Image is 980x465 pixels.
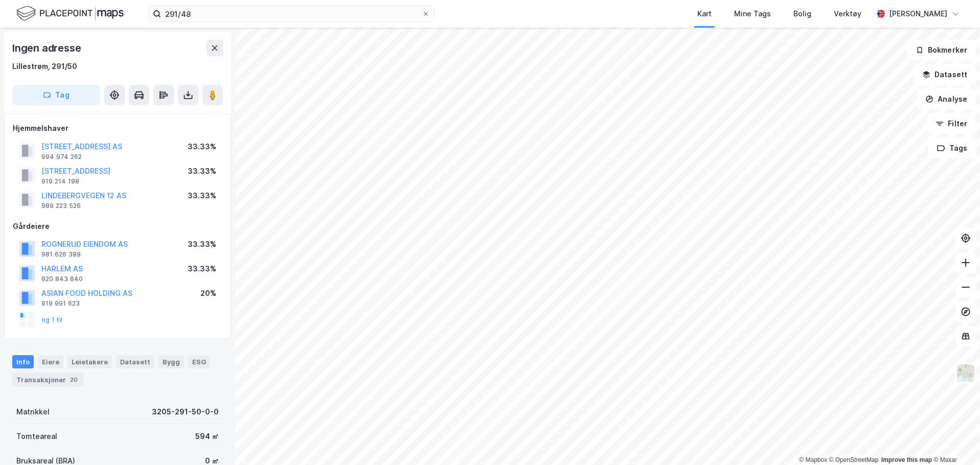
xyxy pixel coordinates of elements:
a: Improve this map [881,456,932,463]
div: Kart [697,8,712,20]
div: ESG [188,355,210,368]
div: 33.33% [188,190,216,202]
div: 33.33% [188,263,216,275]
div: Tomteareal [16,430,57,443]
div: Gårdeiere [13,220,222,232]
div: 920 843 840 [41,275,83,283]
div: 994 974 262 [41,153,82,161]
div: [PERSON_NAME] [889,8,947,20]
div: Kontrollprogram for chat [929,416,980,465]
div: 20% [200,287,216,299]
button: Tags [928,138,976,158]
div: Bygg [158,355,184,368]
img: Z [956,363,975,383]
div: 33.33% [188,238,216,250]
iframe: Chat Widget [929,416,980,465]
div: Hjemmelshaver [13,122,222,134]
div: Info [12,355,34,368]
input: Søk på adresse, matrikkel, gårdeiere, leietakere eller personer [161,6,422,21]
a: OpenStreetMap [829,456,879,463]
a: Mapbox [799,456,827,463]
button: Tag [12,85,100,105]
div: 20 [68,375,80,385]
div: 594 ㎡ [195,430,219,443]
div: Leietakere [67,355,112,368]
button: Analyse [917,89,976,109]
div: 33.33% [188,141,216,153]
div: 3205-291-50-0-0 [152,406,219,418]
button: Filter [927,113,976,134]
div: Lillestrøm, 291/50 [12,60,77,73]
div: Ingen adresse [12,40,83,56]
button: Bokmerker [907,40,976,60]
div: 981 626 389 [41,250,81,259]
div: Mine Tags [734,8,771,20]
div: Bolig [793,8,811,20]
div: 33.33% [188,165,216,177]
img: logo.f888ab2527a4732fd821a326f86c7f29.svg [16,5,124,22]
div: Datasett [116,355,154,368]
div: Eiere [38,355,63,368]
button: Datasett [914,64,976,85]
div: 919 214 198 [41,177,79,185]
div: Transaksjoner [12,373,84,387]
div: 919 991 623 [41,299,80,308]
div: 989 223 526 [41,202,81,210]
div: Matrikkel [16,406,50,418]
div: Verktøy [834,8,861,20]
